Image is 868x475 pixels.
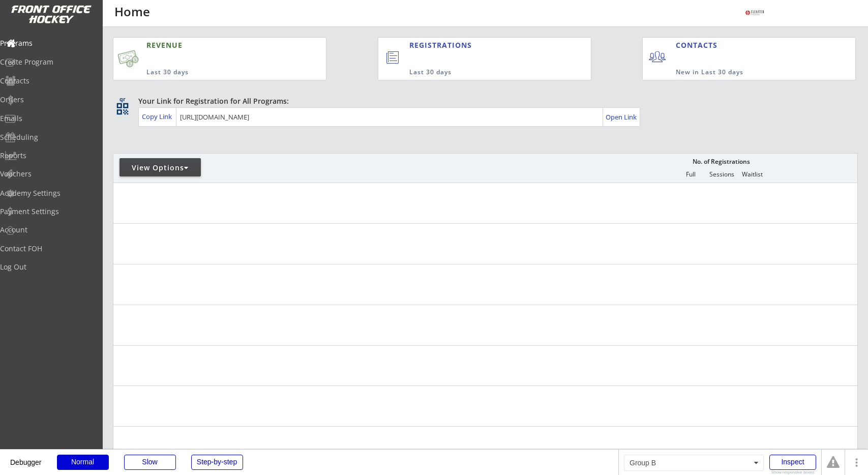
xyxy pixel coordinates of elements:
[769,470,816,474] div: Show responsive boxes
[676,68,809,77] div: New in Last 30 days
[138,96,826,106] div: Your Link for Registration for All Programs:
[191,455,243,470] div: Step-by-step
[624,455,764,471] div: Group B
[57,455,109,470] div: Normal
[606,110,638,124] a: Open Link
[676,171,706,178] div: Full
[10,450,42,466] div: Debugger
[707,171,737,178] div: Sessions
[124,455,176,470] div: Slow
[146,68,277,77] div: Last 30 days
[769,455,816,470] div: Inspect
[409,68,550,77] div: Last 30 days
[115,101,130,116] button: qr_code
[737,171,768,178] div: Waitlist
[146,40,277,50] div: REVENUE
[119,163,201,173] div: View Options
[676,40,722,50] div: CONTACTS
[690,158,753,165] div: No. of Registrations
[142,112,174,121] div: Copy Link
[409,40,544,50] div: REGISTRATIONS
[606,113,638,122] div: Open Link
[116,96,128,103] div: qr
